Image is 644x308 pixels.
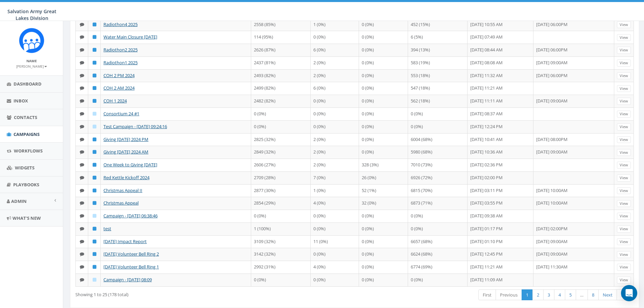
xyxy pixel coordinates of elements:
a: View [617,111,631,118]
i: Text SMS [80,227,84,231]
span: Playbooks [13,182,39,188]
a: test [103,226,111,232]
td: 0 (0%) [359,31,408,44]
i: Published [93,163,96,167]
td: [DATE] 01:17 PM [468,222,533,235]
td: [DATE] 07:49 AM [468,31,533,44]
a: View [617,136,631,143]
i: Text SMS [80,265,84,269]
a: 1 [522,289,533,301]
td: [DATE] 01:10 PM [468,235,533,248]
a: COH 2 AM 2024 [103,85,135,91]
td: 6873 (71%) [408,197,468,210]
span: Dashboard [14,81,42,87]
i: Published [93,227,96,231]
td: 2482 (82%) [251,95,311,108]
td: 0 (0%) [408,222,468,235]
td: 0 (0%) [251,108,311,120]
i: Text SMS [80,278,84,282]
td: 0 (0%) [408,120,468,133]
td: [DATE] 09:00AM [533,235,614,248]
td: 2877 (30%) [251,184,311,197]
a: View [617,85,631,92]
td: 2 (0%) [311,69,359,82]
td: [DATE] 09:00AM [533,146,614,159]
i: Text SMS [80,73,84,78]
a: Radiothon1 2025 [103,60,138,66]
td: 6 (0%) [311,82,359,95]
i: Text SMS [80,150,84,154]
td: [DATE] 10:00AM [533,197,614,210]
td: 6774 (69%) [408,261,468,274]
td: 0 (0%) [359,133,408,146]
td: 2 (0%) [311,159,359,171]
td: 6004 (68%) [408,133,468,146]
td: 2 (0%) [311,146,359,159]
td: 0 (0%) [311,274,359,286]
td: 452 (15%) [408,18,468,31]
i: Text SMS [80,252,84,256]
td: 328 (3%) [359,159,408,171]
td: 0 (0%) [311,120,359,133]
td: [DATE] 11:09 AM [468,274,533,286]
td: 562 (18%) [408,95,468,108]
i: Published [93,239,96,244]
a: View [617,72,631,79]
i: Text SMS [80,175,84,180]
td: 6 (0%) [311,44,359,56]
td: [DATE] 12:24 PM [468,120,533,133]
td: 394 (13%) [408,44,468,56]
a: … [576,289,588,301]
i: Text SMS [80,137,84,142]
td: 0 (0%) [408,274,468,286]
a: View [617,47,631,54]
td: [DATE] 06:00PM [533,69,614,82]
td: [DATE] 11:30AM [533,261,614,274]
i: Text SMS [80,201,84,205]
td: 0 (0%) [311,31,359,44]
td: 3142 (32%) [251,248,311,261]
td: 32 (0%) [359,197,408,210]
i: Published [93,22,96,27]
a: 4 [554,289,565,301]
td: 0 (0%) [408,108,468,120]
td: [DATE] 08:44 AM [468,44,533,56]
td: 2709 (28%) [251,171,311,184]
a: View [617,34,631,41]
td: 0 (0%) [408,210,468,222]
td: 6624 (68%) [408,248,468,261]
a: Campaign - [DATE] 08:09 [103,277,152,283]
td: 2992 (31%) [251,261,311,274]
td: 2 (0%) [311,133,359,146]
img: Rally_Corp_Icon_1.png [19,28,44,53]
td: 4 (0%) [311,197,359,210]
span: Campaigns [14,131,40,137]
i: Published [93,86,96,90]
td: [DATE] 08:08 AM [468,56,533,69]
td: 2499 (82%) [251,82,311,95]
i: Text SMS [80,124,84,129]
a: Consortium 24 #1 [103,111,139,117]
a: 2 [532,289,544,301]
small: [PERSON_NAME] [16,64,47,69]
td: 0 (0%) [359,95,408,108]
td: [DATE] 08:00PM [533,133,614,146]
td: 2558 (85%) [251,18,311,31]
i: Text SMS [80,214,84,218]
td: 4 (0%) [311,261,359,274]
td: [DATE] 09:00AM [533,56,614,69]
span: Admin [11,198,27,204]
td: 2626 (87%) [251,44,311,56]
i: Published [93,188,96,193]
a: COH 2 PM 2024 [103,72,135,78]
a: Test Campaign - [DATE] 09:24:16 [103,123,167,129]
a: View [617,200,631,207]
a: View [617,277,631,284]
i: Text SMS [80,61,84,65]
a: View [617,60,631,67]
a: COH 1 2024 [103,98,127,104]
i: Text SMS [80,112,84,116]
a: [DATE] Volunteer Bell Ring 1 [103,264,159,270]
small: Name [26,58,37,63]
td: 6815 (70%) [408,184,468,197]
